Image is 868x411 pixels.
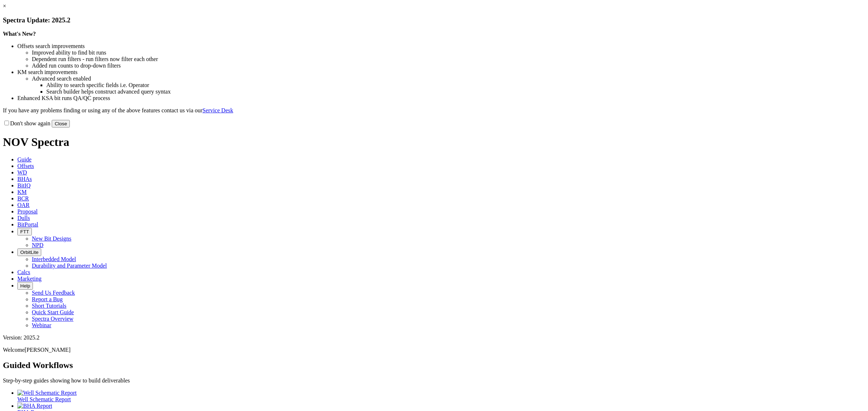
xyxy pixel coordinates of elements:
[20,283,30,289] span: Help
[32,242,43,248] a: NPD
[32,309,74,315] a: Quick Start Guide
[32,263,107,269] a: Durability and Parameter Model
[17,195,29,202] span: BCR
[3,3,6,9] a: ×
[17,189,27,195] span: KM
[32,56,865,62] li: Dependent run filters - run filters now filter each other
[17,215,30,221] span: Dulls
[20,250,38,255] span: OrbitLite
[17,221,38,228] span: BitPortal
[3,347,865,353] p: Welcome
[3,135,865,149] h1: NOV Spectra
[25,347,71,353] span: [PERSON_NAME]
[32,235,71,242] a: New Bit Designs
[3,107,865,114] p: If you have any problems finding or using any of the above features contact us via our
[17,163,34,169] span: Offsets
[32,316,73,322] a: Spectra Overview
[32,62,865,69] li: Added run counts to drop-down filters
[17,156,31,163] span: Guide
[17,169,27,176] span: WD
[52,120,70,127] button: Close
[4,121,9,125] input: Don't show again
[17,176,32,182] span: BHAs
[32,296,63,302] a: Report a Bug
[32,256,76,262] a: Interbedded Model
[3,377,865,384] p: Step-by-step guides showing how to build deliverables
[32,303,67,309] a: Short Tutorials
[17,269,30,275] span: Calcs
[17,95,865,101] li: Enhanced KSA bit runs QA/QC process
[17,403,52,409] img: BHA Report
[17,208,38,215] span: Proposal
[46,82,865,88] li: Ability to search specific fields i.e. Operator
[17,69,865,75] li: KM search improvements
[32,49,865,56] li: Improved ability to find bit runs
[32,75,865,82] li: Advanced search enabled
[17,390,77,396] img: Well Schematic Report
[17,396,71,402] span: Well Schematic Report
[203,107,233,113] a: Service Desk
[3,31,36,37] strong: What's New?
[17,182,30,189] span: BitIQ
[20,229,29,234] span: FTT
[17,202,30,208] span: OAR
[32,290,75,296] a: Send Us Feedback
[32,322,51,328] a: Webinar
[3,360,865,370] h2: Guided Workflows
[3,16,865,24] h3: Spectra Update: 2025.2
[3,120,50,126] label: Don't show again
[17,43,865,49] li: Offsets search improvements
[3,334,865,341] div: Version: 2025.2
[46,88,865,95] li: Search builder helps construct advanced query syntax
[17,276,42,282] span: Marketing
